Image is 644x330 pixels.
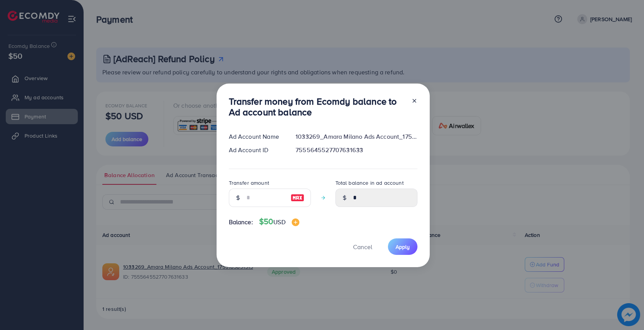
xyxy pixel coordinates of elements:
img: image [292,218,299,226]
button: Cancel [343,238,382,255]
div: 7555645527707631633 [289,146,423,154]
div: Ad Account Name [223,132,290,141]
button: Apply [388,238,417,255]
span: Balance: [229,218,253,227]
span: USD [273,218,285,226]
label: Total balance in ad account [335,179,404,187]
h4: $50 [259,217,299,227]
img: image [291,193,304,202]
span: Apply [396,243,410,251]
span: Cancel [353,243,372,251]
h3: Transfer money from Ecomdy balance to Ad account balance [229,96,405,118]
div: 1033269_Amara Milano Ads Account_1759185851515 [289,132,423,141]
div: Ad Account ID [223,146,290,154]
label: Transfer amount [229,179,269,187]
